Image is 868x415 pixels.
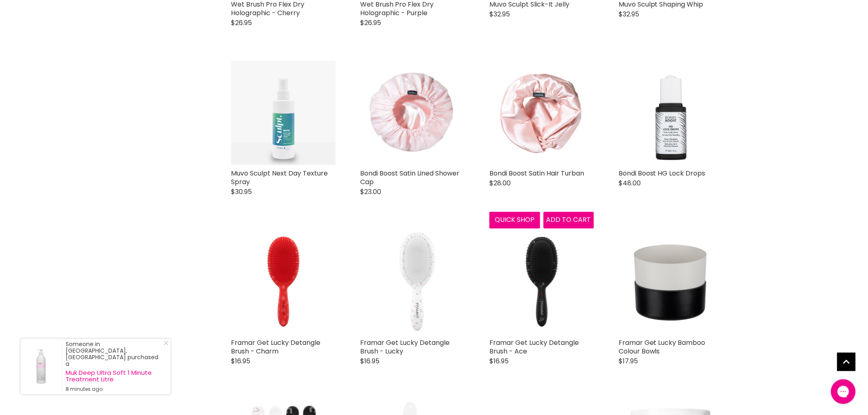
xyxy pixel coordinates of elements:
img: Framar Get Lucky Bamboo Colour Bowls [619,230,723,334]
span: $16.95 [489,356,509,366]
span: $32.95 [489,9,510,19]
span: $48.00 [619,178,641,188]
a: Close Notification [160,341,169,349]
button: Add to cart [544,212,594,228]
span: $23.00 [360,187,381,196]
span: $26.95 [231,18,252,27]
img: Muvo Sculpt Next Day Texture Spray [231,60,336,165]
span: $30.95 [231,187,252,196]
a: Framar Get Lucky Bamboo Colour Bowls [619,338,706,356]
a: Muvo Sculpt Next Day Texture Spray [231,169,328,187]
img: Framar Get Lucky Detangle Brush - Ace [489,230,594,334]
a: Muk Deep Ultra Soft 1 Minute Treatment Litre [66,369,162,383]
a: Visit product page [21,339,62,394]
img: Bondi Boost Satin Lined Shower Cap [360,60,465,165]
iframe: Gorgias live chat messenger [827,376,860,407]
img: Framar Get Lucky Detangle Brush - Lucky [360,230,465,334]
a: Framar Get Lucky Bamboo Colour Bowls Framar Get Lucky Bamboo Colour Bowls [619,230,723,334]
img: Bondi Boost HG Lock Drops [619,60,723,165]
small: 8 minutes ago [66,386,162,392]
span: $17.95 [619,356,638,366]
img: Framar Get Lucky Detangle Brush - Charm [231,230,336,334]
a: Framar Get Lucky Detangle Brush - Lucky [360,338,450,356]
span: $28.00 [489,178,511,188]
a: Bondi Boost Satin Lined Shower Cap [360,169,459,187]
a: Framar Get Lucky Detangle Brush - Charm [231,338,320,356]
a: Framar Get Lucky Detangle Brush - Charm Framar Get Lucky Detangle Brush - Charm [231,230,336,334]
a: Framar Get Lucky Detangle Brush - Ace [489,338,579,356]
span: $26.95 [360,18,381,27]
span: Add to cart [546,215,591,224]
span: $16.95 [360,356,379,366]
div: Someone in [GEOGRAPHIC_DATA], [GEOGRAPHIC_DATA] purchased a [66,341,162,392]
a: Framar Get Lucky Detangle Brush - Lucky Framar Get Lucky Detangle Brush - Lucky [360,230,465,334]
svg: Close Icon [164,341,169,346]
a: Framar Get Lucky Detangle Brush - Ace Framar Get Lucky Detangle Brush - Ace [489,230,594,334]
a: Bondi Boost HG Lock Drops [619,169,706,178]
span: $16.95 [231,356,250,366]
button: Quick shop [489,212,540,228]
a: Bondi Boost Satin Hair Turban [489,169,584,178]
img: Bondi Boost Satin Hair Turban [489,60,594,165]
span: $32.95 [619,9,639,19]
